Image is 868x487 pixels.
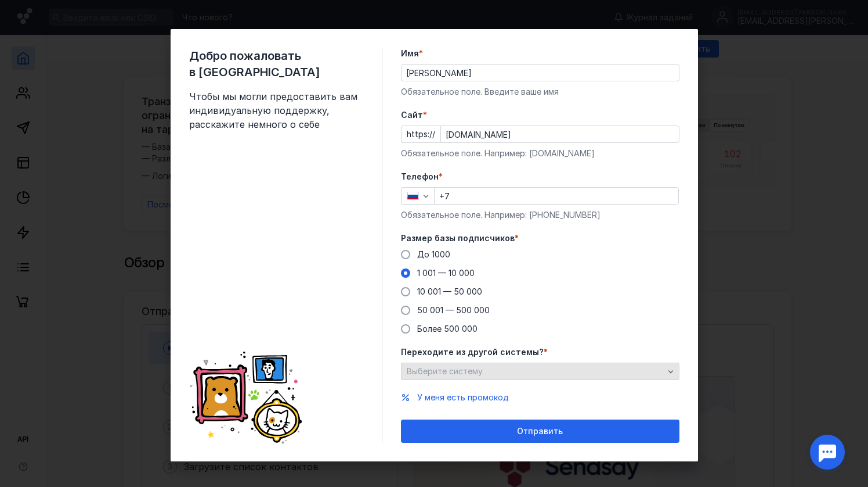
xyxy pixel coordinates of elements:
span: До 1000 [417,249,450,259]
div: Обязательное поле. Введите ваше имя [401,86,679,98]
div: Обязательное поле. Например: [PHONE_NUMBER] [401,209,679,221]
span: Телефон [401,171,439,182]
span: 50 001 — 500 000 [417,305,490,315]
span: Более 500 000 [417,324,478,334]
div: Обязательное поле. Например: [DOMAIN_NAME] [401,148,679,159]
span: Отправить [517,427,563,436]
button: У меня есть промокод [417,392,509,403]
button: Выберите систему [401,363,679,380]
span: Добро пожаловать в [GEOGRAPHIC_DATA] [189,48,363,80]
span: Cайт [401,109,423,121]
span: У меня есть промокод [417,392,509,402]
button: Отправить [401,420,679,443]
span: Чтобы мы могли предоставить вам индивидуальную поддержку, расскажите немного о себе [189,89,363,131]
span: 10 001 — 50 000 [417,287,482,296]
span: 1 001 — 10 000 [417,268,475,278]
span: Переходите из другой системы? [401,346,544,358]
span: Выберите систему [407,366,483,376]
span: Имя [401,48,419,59]
span: Размер базы подписчиков [401,232,515,244]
